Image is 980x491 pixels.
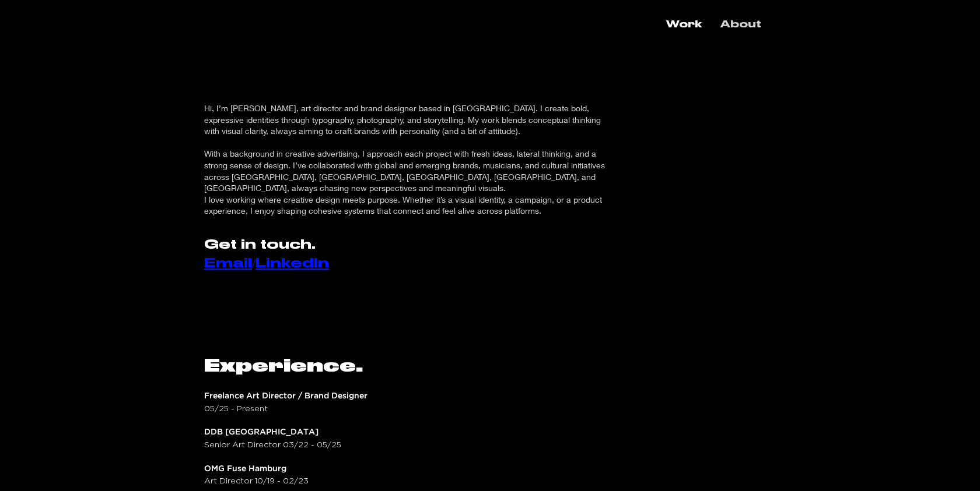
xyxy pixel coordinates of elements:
[660,15,708,35] p: Work
[204,194,615,217] p: I love working where creative design meets purpose. Whether it’s a visual identity, a campaign, o...
[204,238,316,251] span: Get in touch.
[656,15,711,35] a: Work
[204,465,286,472] span: OMG Fuse Hamburg
[204,476,309,485] span: Art Director​ 10/19 - 02/23
[204,148,615,193] p: With a background in creative advertising, I approach each project with fresh ideas, lateral thin...
[656,15,770,35] nav: Site
[256,257,329,270] a: LinkedIn
[711,15,770,35] a: About
[204,404,268,413] span: 05/25 - Present
[715,15,767,35] p: About
[204,257,329,270] span: /
[204,440,242,449] span: Senior Ar
[204,393,367,400] span: Freelance Art Director / Brand Designer
[204,429,318,436] span: DDB [GEOGRAPHIC_DATA]
[204,257,252,270] a: Email
[204,103,615,137] p: Hi, I’m [PERSON_NAME], art director and brand designer based in [GEOGRAPHIC_DATA]. I create bold,...
[242,440,341,449] span: t Director​ 03/22 - 05/25
[204,358,363,375] span: Experience.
